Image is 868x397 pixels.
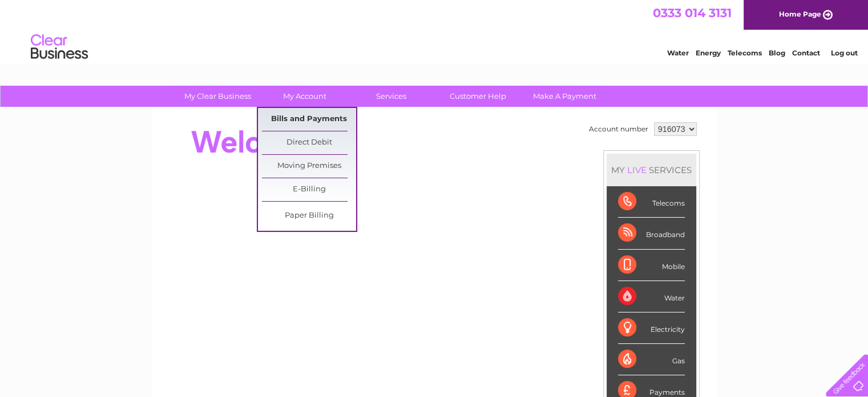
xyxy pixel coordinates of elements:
div: Telecoms [618,186,685,218]
div: Gas [618,344,685,375]
div: Mobile [618,250,685,281]
div: MY SERVICES [607,154,696,186]
div: Broadband [618,218,685,249]
div: Water [618,281,685,312]
a: Bills and Payments [262,108,356,131]
a: Energy [696,49,721,57]
a: My Clear Business [171,86,265,107]
td: Account number [586,119,651,139]
a: Customer Help [431,86,525,107]
a: Paper Billing [262,204,356,227]
a: My Account [257,86,352,107]
div: LIVE [625,165,649,175]
a: Services [344,86,438,107]
a: Blog [769,49,785,57]
div: Electricity [618,312,685,344]
a: Telecoms [728,49,762,57]
a: 0333 014 3131 [653,6,732,20]
a: Direct Debit [262,131,356,154]
a: Moving Premises [262,155,356,178]
a: E-Billing [262,178,356,201]
a: Log out [830,49,857,57]
a: Water [667,49,689,57]
a: Make A Payment [518,86,612,107]
div: Clear Business is a trading name of Verastar Limited (registered in [GEOGRAPHIC_DATA] No. 3667643... [165,6,704,55]
img: logo.png [30,30,88,65]
a: Contact [792,49,820,57]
